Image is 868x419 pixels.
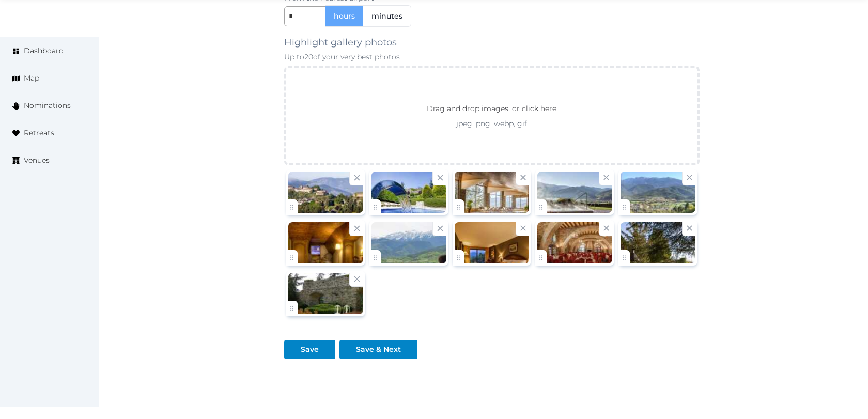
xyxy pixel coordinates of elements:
div: Save [301,344,319,355]
button: Save [284,340,335,359]
span: Map [24,73,39,84]
span: Venues [24,155,50,166]
p: jpeg, png, webp, gif [408,118,575,129]
button: Save & Next [339,340,417,359]
span: Nominations [24,100,71,111]
span: Retreats [24,128,54,138]
span: hours [334,11,355,21]
span: Dashboard [24,45,64,56]
span: minutes [371,11,402,21]
p: Drag and drop images, or click here [419,103,565,118]
div: Save & Next [356,344,401,355]
p: Up to 20 of your very best photos [284,52,700,62]
label: Highlight gallery photos [284,35,397,50]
